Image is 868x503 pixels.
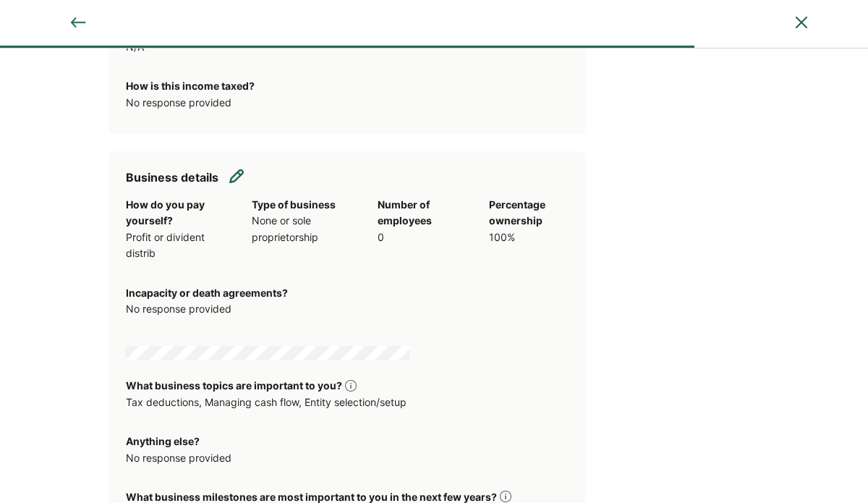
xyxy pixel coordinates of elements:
[252,197,336,213] div: Type of business
[489,229,569,245] div: 100%
[126,169,218,187] h2: Business details
[126,229,217,262] div: Profit or divident distrib
[126,450,231,466] div: No response provided
[126,197,217,229] div: How do you pay yourself?
[126,95,255,111] div: No response provided
[489,197,569,229] div: Percentage ownership
[378,229,454,245] div: 0
[126,301,288,317] div: No response provided
[126,394,407,410] div: Tax deductions, Managing cash flow, Entity selection/setup
[126,78,255,94] div: How is this income taxed?
[126,378,342,394] div: What business topics are important to you?
[126,434,200,449] div: Anything else?
[126,285,288,301] div: Incapacity or death agreements?
[252,213,343,245] div: None or sole proprietorship
[378,197,454,229] div: Number of employees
